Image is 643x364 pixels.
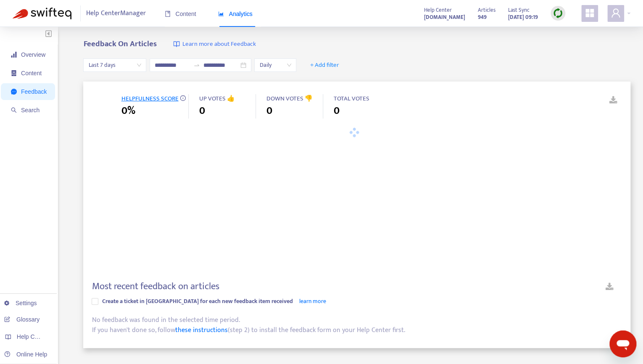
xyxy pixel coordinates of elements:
[310,60,339,70] span: + Add filter
[88,59,141,71] span: Last 7 days
[92,325,622,335] div: If you haven't done so, follow (step 2) to install the feedback form on your Help Center first.
[21,70,42,76] span: Content
[165,11,171,17] span: book
[266,93,312,104] span: DOWN VOTES 👎
[173,40,256,49] a: Learn more about Feedback
[424,12,465,22] a: [DOMAIN_NAME]
[299,296,326,306] a: learn more
[165,11,196,17] span: Content
[333,103,339,119] span: 0
[11,70,17,76] span: container
[199,93,235,104] span: UP VOTES 👍
[17,333,51,340] span: Help Centers
[173,41,180,47] img: image-link
[121,103,135,119] span: 0%
[21,88,47,95] span: Feedback
[199,103,205,119] span: 0
[266,103,272,119] span: 0
[21,107,40,113] span: Search
[193,62,200,69] span: swap-right
[193,62,200,69] span: to
[4,351,47,358] a: Online Help
[121,93,178,104] span: HELPFULNESS SCORE
[478,13,487,22] strong: 949
[478,5,495,15] span: Articles
[218,11,224,17] span: area-chart
[611,8,621,18] span: user
[609,330,636,357] iframe: Button to launch messaging window
[424,13,465,22] strong: [DOMAIN_NAME]
[508,5,530,15] span: Last Sync
[13,8,71,19] img: Swifteq
[333,93,369,104] span: TOTAL VOTES
[508,13,538,22] strong: [DATE] 09:19
[259,59,291,71] span: Daily
[182,40,256,49] span: Learn more about Feedback
[304,58,345,72] button: + Add filter
[11,52,17,58] span: signal
[4,316,40,323] a: Glossary
[102,296,293,306] span: Create a ticket in [GEOGRAPHIC_DATA] for each new feedback item received
[86,5,146,21] span: Help Center Manager
[424,5,452,15] span: Help Center
[11,89,17,95] span: message
[4,300,37,306] a: Settings
[92,315,622,325] div: No feedback was found in the selected time period.
[175,324,227,336] a: these instructions
[92,281,219,292] h4: Most recent feedback on articles
[553,8,563,18] img: sync.dc5367851b00ba804db3.png
[11,107,17,113] span: search
[83,37,156,50] b: Feedback On Articles
[585,8,595,18] span: appstore
[218,11,253,17] span: Analytics
[21,51,45,58] span: Overview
